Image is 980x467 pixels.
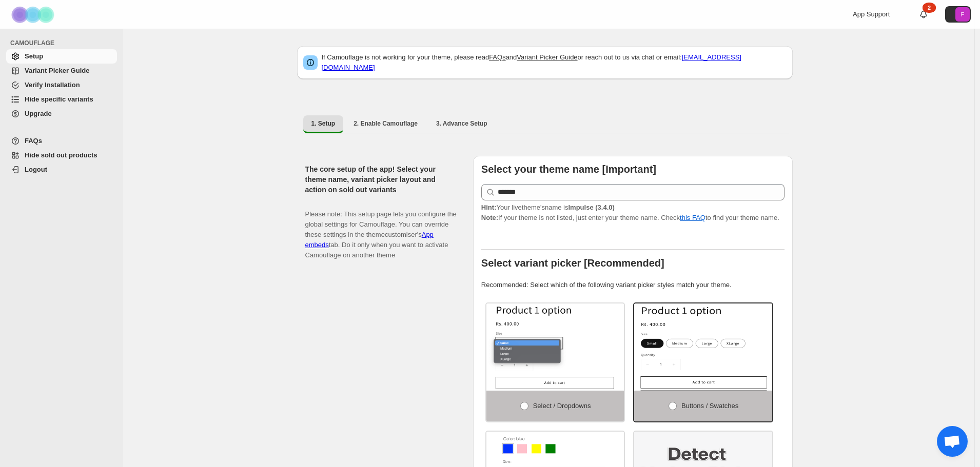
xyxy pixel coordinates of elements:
[961,11,965,17] text: F
[436,119,487,128] span: 3. Advance Setup
[945,6,971,23] button: Avatar with initials F
[481,280,785,290] p: Recommended: Select which of the following variant picker styles match your theme.
[568,204,614,211] strong: Impulse (3.4.0)
[6,148,117,163] a: Hide sold out products
[680,214,705,221] a: this FAQ
[311,119,336,128] span: 1. Setup
[25,95,93,103] span: Hide specific variants
[481,204,615,211] span: Your live theme's name is
[923,3,936,13] div: 2
[322,52,787,73] p: If Camouflage is not working for your theme, please read and or reach out to us via chat or email:
[6,64,117,78] a: Variant Picker Guide
[8,1,60,29] img: Camouflage
[533,402,591,410] span: Select / Dropdowns
[486,303,624,391] img: Select / Dropdowns
[481,214,498,221] strong: Note:
[25,110,52,117] span: Upgrade
[6,134,117,148] a: FAQs
[6,92,117,107] a: Hide specific variants
[305,164,457,195] h2: The core setup of the app! Select your theme name, variant picker layout and action on sold out v...
[6,107,117,121] a: Upgrade
[6,49,117,64] a: Setup
[955,7,970,22] span: Avatar with initials F
[25,137,42,145] span: FAQs
[481,257,664,269] b: Select variant picker [Recommended]
[853,10,890,18] span: App Support
[6,163,117,177] a: Logout
[681,402,738,410] span: Buttons / Swatches
[918,9,929,19] a: 2
[481,164,656,175] b: Select your theme name [Important]
[25,67,89,74] span: Variant Picker Guide
[305,199,457,260] p: Please note: This setup page lets you configure the global settings for Camouflage. You can overr...
[25,166,47,173] span: Logout
[937,426,968,457] a: Open chat
[489,53,506,61] a: FAQs
[634,303,772,391] img: Buttons / Swatches
[354,119,418,128] span: 2. Enable Camouflage
[25,52,43,60] span: Setup
[25,151,97,159] span: Hide sold out products
[517,53,577,61] a: Variant Picker Guide
[10,39,118,47] span: CAMOUFLAGE
[6,78,117,92] a: Verify Installation
[481,202,785,223] p: If your theme is not listed, just enter your theme name. Check to find your theme name.
[481,204,497,211] strong: Hint:
[25,81,80,89] span: Verify Installation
